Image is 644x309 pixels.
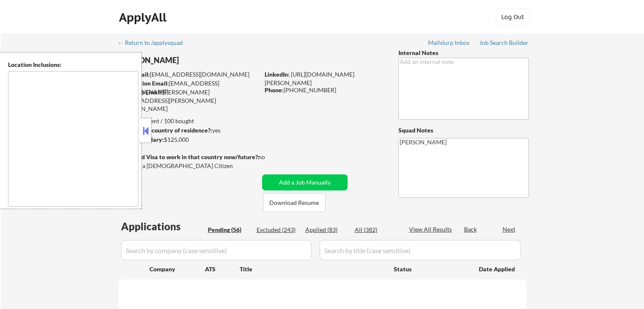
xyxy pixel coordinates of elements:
[149,265,205,273] div: Company
[118,127,212,134] strong: Can work in country of residence?:
[205,265,240,273] div: ATS
[496,8,530,25] button: Log Out
[121,240,312,260] input: Search by company (case sensitive)
[119,88,259,113] div: [PERSON_NAME][EMAIL_ADDRESS][PERSON_NAME][DOMAIN_NAME]
[118,117,259,125] div: 83 sent / 100 bought
[8,61,138,69] div: Location Inclusions:
[265,86,384,94] div: [PHONE_NUMBER]
[118,39,191,48] a: ← Return to /applysquad
[119,162,262,170] div: Yes, I am a [DEMOGRAPHIC_DATA] Citizen
[398,49,529,57] div: Internal Notes
[208,226,250,234] div: Pending (56)
[265,71,354,86] a: [URL][DOMAIN_NAME][PERSON_NAME]
[394,261,467,276] div: Status
[118,135,259,144] div: $125,000
[320,240,521,260] input: Search by title (case sensitive)
[240,265,386,273] div: Title
[265,86,284,94] strong: Phone:
[428,39,470,48] a: Mailslurp Inbox
[398,126,529,135] div: Squad Notes
[119,153,260,160] strong: Will need Visa to work in that country now/future?:
[265,71,290,78] strong: LinkedIn:
[355,226,397,234] div: All (382)
[503,225,516,234] div: Next
[409,225,454,234] div: View All Results
[119,10,169,25] div: ApplyAll
[119,55,293,66] div: [PERSON_NAME]
[479,40,529,46] div: Job Search Builder
[262,174,348,190] button: Add a Job Manually
[305,226,348,234] div: Applied (83)
[263,193,326,212] button: Download Resume
[428,40,470,46] div: Mailslurp Inbox
[257,226,299,234] div: Excluded (243)
[258,153,282,161] div: no
[121,221,205,232] div: Applications
[118,126,257,135] div: yes
[118,40,191,46] div: ← Return to /applysquad
[119,70,259,79] div: [EMAIL_ADDRESS][DOMAIN_NAME]
[464,225,478,234] div: Back
[119,79,259,96] div: [EMAIL_ADDRESS][DOMAIN_NAME]
[479,265,516,273] div: Date Applied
